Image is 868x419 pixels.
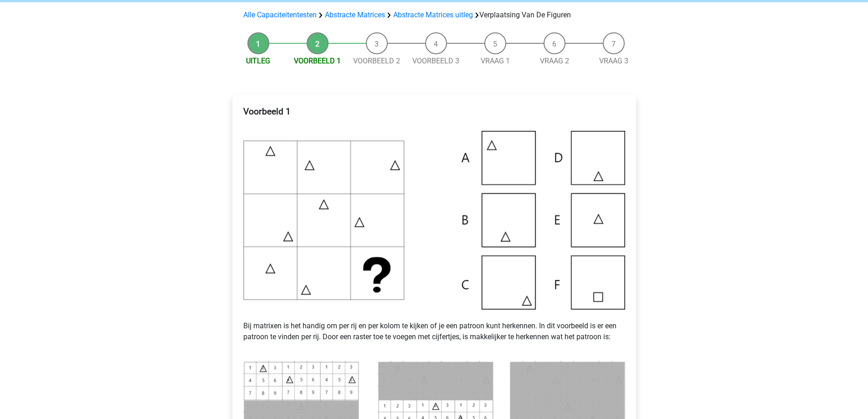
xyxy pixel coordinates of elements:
[353,57,400,65] a: Voorbeeld 2
[243,131,625,310] img: Voorbeeld2.png
[599,57,628,65] a: Vraag 3
[243,106,291,117] b: Voorbeeld 1
[243,10,317,19] a: Alle Capaciteitentesten
[240,10,629,21] div: Verplaatsing Van De Figuren
[481,57,510,65] a: Vraag 1
[325,10,385,19] a: Abstracte Matrices
[412,57,459,65] a: Voorbeeld 3
[393,10,473,19] a: Abstracte Matrices uitleg
[540,57,569,65] a: Vraag 2
[294,57,341,65] a: Voorbeeld 1
[243,310,625,353] p: Bij matrixen is het handig om per rij en per kolom te kijken of je een patroon kunt herkennen. In...
[246,57,270,65] a: Uitleg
